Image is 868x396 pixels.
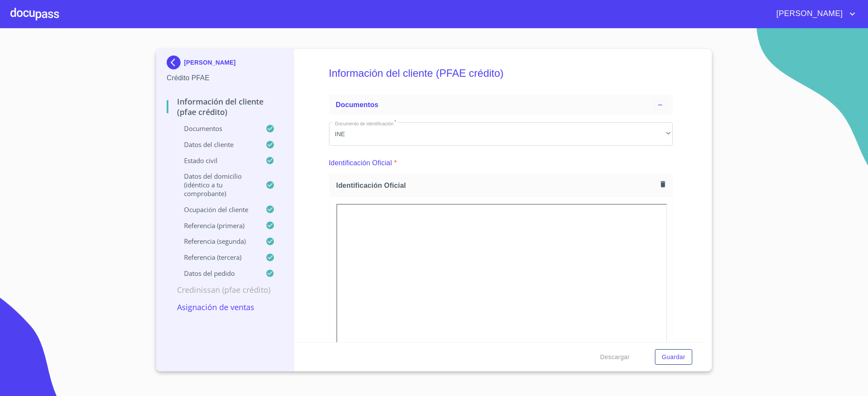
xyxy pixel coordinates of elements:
[167,96,283,117] p: Información del cliente (PFAE crédito)
[167,253,266,262] p: Referencia (tercera)
[167,269,266,278] p: Datos del pedido
[167,221,266,230] p: Referencia (primera)
[167,156,266,165] p: Estado Civil
[167,140,266,149] p: Datos del cliente
[167,172,266,198] p: Datos del domicilio (idéntico a tu comprobante)
[167,285,283,295] p: Credinissan (PFAE crédito)
[167,124,266,133] p: Documentos
[329,95,673,115] div: Documentos
[336,181,657,190] span: Identificación Oficial
[329,56,673,91] h5: Información del cliente (PFAE crédito)
[662,352,685,363] span: Guardar
[597,349,633,365] button: Descargar
[167,56,283,73] div: [PERSON_NAME]
[167,302,283,312] p: Asignación de Ventas
[336,101,378,108] span: Documentos
[167,237,266,245] p: Referencia (segunda)
[655,349,692,365] button: Guardar
[329,158,392,168] p: Identificación Oficial
[770,7,858,21] button: account of current user
[167,205,266,214] p: Ocupación del Cliente
[770,7,847,21] span: [PERSON_NAME]
[167,73,283,83] p: Crédito PFAE
[184,59,236,66] p: [PERSON_NAME]
[329,122,673,146] div: INE
[167,56,184,69] img: Docupass spot blue
[600,352,630,363] span: Descargar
